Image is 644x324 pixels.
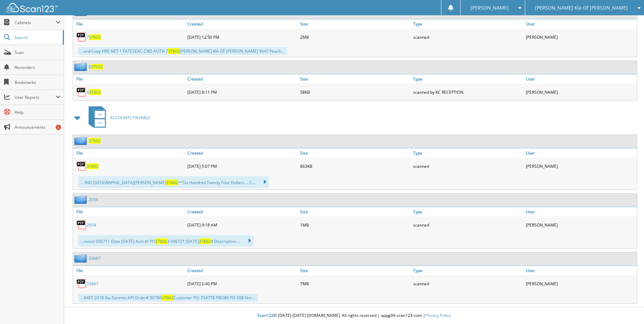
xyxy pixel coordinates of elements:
img: PDF.png [76,220,87,230]
span: ACCOUNTS PAYABLE [110,115,150,121]
span: Search [15,35,59,40]
a: File [73,74,186,84]
img: folder2.png [74,137,89,145]
a: 737602 [87,34,101,40]
span: Scan123 [257,312,274,318]
span: Scan [15,50,60,55]
a: 2054 [87,222,96,228]
a: Size [298,266,411,275]
span: Help [15,109,60,115]
div: 58KB [298,85,411,99]
span: 37602 [91,64,103,70]
a: 637602 [89,64,103,70]
a: User [524,19,637,29]
span: [PERSON_NAME] [471,6,509,10]
div: ...ard Copy HRS NET 1 FATESEAC CND AUTH 7 [PERSON_NAME] KIA OF [PERSON_NAME] 5647 Peach... [78,47,287,55]
div: ...94EE 2018 Kia Sorento API Order# 30786 Customer PO: 734778 PBO80 PD-S08 Nor... [78,294,258,302]
img: folder2.png [74,254,89,263]
img: PDF.png [76,32,87,42]
div: [PERSON_NAME] [524,277,637,290]
a: Privacy Policy [425,312,451,318]
span: 37602 [199,238,211,244]
span: 37602 [166,180,178,185]
a: User [524,266,637,275]
a: 33667 [87,281,98,287]
div: © [DATE]-[DATE] [DOMAIN_NAME]. All rights reserved | appg04-scan123-com | [64,307,644,324]
a: Size [298,207,411,216]
a: Type [411,266,524,275]
a: 637602 [87,89,101,95]
div: [DATE] 9:18 AM [186,218,298,232]
div: scanned [411,277,524,290]
span: Reminders [15,65,60,70]
a: 2054 [89,197,98,202]
div: scanned [411,30,524,44]
div: ... IND [GEOGRAPHIC_DATA][PERSON_NAME] **Six Hundred Twenty Four Dollars ... C... [78,176,269,188]
a: File [73,148,186,158]
div: [PERSON_NAME] [524,218,637,232]
div: [DATE] 12:50 PM [186,30,298,44]
div: 7MB [298,277,411,290]
div: [DATE] 2:40 PM [186,277,298,290]
img: scan123-logo-white.svg [7,3,58,12]
img: PDF.png [76,278,87,289]
a: Type [411,207,524,216]
a: 37602 [87,163,98,169]
div: ...rence 006711 Date [DATE] Acct #/ PO 3 006721 [DATE] 4 Description ... [78,235,254,247]
a: Created [186,74,298,84]
span: User Reports [15,94,56,100]
a: 37602 [89,138,100,144]
span: 37602 [162,295,173,301]
a: User [524,207,637,216]
span: [PERSON_NAME] Kia Of [PERSON_NAME] [535,6,628,10]
span: 37602 [89,34,101,40]
div: 1MB [298,218,411,232]
a: Size [298,148,411,158]
a: Created [186,266,298,275]
span: 37602 [155,238,167,244]
a: ACCOUNTS PAYABLE [85,104,150,131]
a: User [524,148,637,158]
div: scanned [411,159,524,173]
div: [PERSON_NAME] [524,85,637,99]
a: 33667 [89,255,100,261]
div: [DATE] 8:11 PM [186,85,298,99]
a: File [73,266,186,275]
span: Announcements [15,124,60,130]
a: Type [411,74,524,84]
a: Type [411,19,524,29]
a: User [524,74,637,84]
span: 37602 [168,48,180,54]
img: PDF.png [76,87,87,97]
span: Bookmarks [15,79,60,85]
div: [PERSON_NAME] [524,159,637,173]
div: 2MB [298,30,411,44]
a: Type [411,148,524,158]
div: scanned [411,218,524,232]
a: File [73,19,186,29]
img: folder2.png [74,62,89,71]
div: [DATE] 5:07 PM [186,159,298,173]
span: 37602 [89,89,101,95]
div: scanned by KC RECEPTION [411,85,524,99]
a: File [73,207,186,216]
img: PDF.png [76,161,87,171]
a: Size [298,19,411,29]
a: Created [186,19,298,29]
div: 863KB [298,159,411,173]
a: Size [298,74,411,84]
img: folder2.png [74,195,89,204]
div: 1 [56,125,61,130]
a: Created [186,207,298,216]
a: Created [186,148,298,158]
div: [PERSON_NAME] [524,30,637,44]
span: Cabinets [15,20,56,25]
